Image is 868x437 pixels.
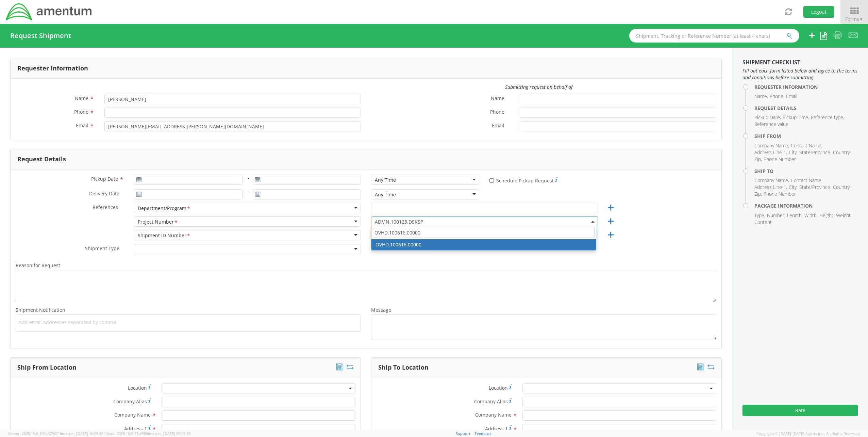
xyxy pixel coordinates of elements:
li: Weight [836,212,852,219]
span: Shipment Notification [16,307,65,313]
a: Support [456,431,470,436]
span: Phone [490,109,504,116]
h4: Request Shipment [10,32,71,39]
li: Length [787,212,803,219]
span: Address 1 [485,425,508,432]
span: Address 1 [124,425,147,432]
div: Any Time [375,177,396,183]
span: ADMN.100123.DSKSP [371,216,598,227]
span: Phone [74,109,88,115]
li: Phone [770,93,784,100]
li: Contact Name [791,142,822,149]
li: Phone Number [764,191,796,197]
li: Content [754,219,772,226]
li: Country [833,149,851,156]
h4: Ship From [754,133,858,139]
span: Copyright © [DATE]-[DATE] Agistix Inc., All Rights Reserved [756,431,860,436]
span: Name [75,95,88,101]
li: Zip [754,191,762,197]
li: Company Name [754,142,789,149]
h3: Ship From Location [17,364,77,371]
li: Email [786,93,797,100]
span: Location [489,385,508,391]
span: master, [DATE] 09:46:25 [149,431,190,436]
input: Shipment, Tracking or Reference Number (at least 4 chars) [629,29,799,43]
li: City [789,149,798,156]
span: Add email addresses separated by comma [19,319,358,326]
h3: Requester Information [17,65,88,72]
li: Reference type [811,114,844,121]
h4: Package Information [754,203,858,208]
span: Client: 2025.18.0-71d3358 [104,431,190,436]
span: Server: 2025.19.0-192a4753216 [8,431,103,436]
h3: Shipment Checklist [742,60,858,66]
h4: Request Details [754,106,858,111]
li: Country [833,184,851,191]
div: Any Time [375,191,396,198]
span: ▼ [859,16,863,22]
span: Delivery Date [89,190,119,198]
div: Project Number [138,218,178,226]
li: OVHD.100616.00000 [371,239,596,250]
span: master, [DATE] 10:05:38 [62,431,103,436]
li: Type [754,212,765,219]
h3: Request Details [17,156,66,163]
li: State/Province [799,149,831,156]
li: Width [804,212,818,219]
span: Forms [845,16,863,22]
i: Submitting request on behalf of [505,84,572,90]
input: Schedule Pickup Request [489,178,494,183]
span: Email [76,122,88,129]
span: Reason for Request [16,262,60,269]
span: Message [371,307,391,313]
li: Name [754,93,768,100]
li: City [789,184,798,191]
label: Schedule Pickup Request [489,176,557,184]
li: Company Name [754,177,789,184]
span: ADMN.100123.DSKSP [375,218,594,225]
span: Company Alias [474,398,508,405]
div: Department/Program [138,205,191,212]
span: Location [128,385,147,391]
span: Company Name [475,411,512,418]
button: Rate [742,405,858,416]
span: Pickup Date [91,176,118,182]
span: Shipment Type [85,245,119,253]
li: Reference value [754,121,788,128]
span: Fill out each form listed below and agree to the terms and conditions before submitting [742,67,858,81]
li: Phone Number [764,156,796,163]
h4: Ship To [754,168,858,174]
li: Address Line 1 [754,184,787,191]
li: Zip [754,156,762,163]
span: Company Alias [113,398,147,405]
button: Logout [803,6,834,18]
li: Address Line 1 [754,149,787,156]
li: Pickup Date [754,114,781,121]
span: Email [492,122,504,130]
a: Feedback [475,431,491,436]
h3: Ship To Location [378,364,429,371]
h4: Requester Information [754,84,858,90]
li: State/Province [799,184,831,191]
span: Company Name [114,411,151,418]
span: Name [491,95,504,103]
span: References [93,204,118,210]
li: Height [819,212,834,219]
li: Pickup Time [783,114,809,121]
li: Contact Name [791,177,822,184]
div: Shipment ID Number [138,232,191,239]
img: dyn-intl-logo-049831509241104b2a82.png [5,2,93,21]
li: Number [767,212,785,219]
